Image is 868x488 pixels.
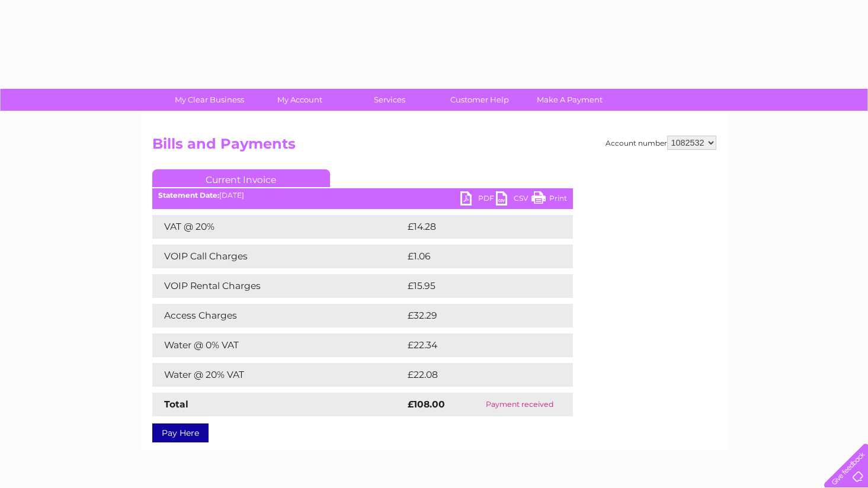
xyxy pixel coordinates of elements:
[531,191,567,208] a: Print
[405,333,549,357] td: £22.34
[158,191,219,200] b: Statement Date:
[152,215,405,239] td: VAT @ 20%
[152,191,573,200] div: [DATE]
[341,89,438,111] a: Services
[152,169,330,187] a: Current Invoice
[405,215,548,239] td: £14.28
[467,393,573,416] td: Payment received
[408,399,445,410] strong: £108.00
[405,363,549,387] td: £22.08
[251,89,348,111] a: My Account
[161,89,258,111] a: My Clear Business
[521,89,619,111] a: Make A Payment
[606,136,716,150] div: Account number
[164,399,188,410] strong: Total
[152,245,405,268] td: VOIP Call Charges
[152,274,405,298] td: VOIP Rental Charges
[405,274,548,298] td: £15.95
[460,191,496,208] a: PDF
[152,304,405,328] td: Access Charges
[405,304,549,328] td: £32.29
[152,363,405,387] td: Water @ 20% VAT
[152,333,405,357] td: Water @ 0% VAT
[152,136,716,158] h2: Bills and Payments
[152,423,209,442] a: Pay Here
[405,245,544,268] td: £1.06
[496,191,531,208] a: CSV
[431,89,529,111] a: Customer Help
